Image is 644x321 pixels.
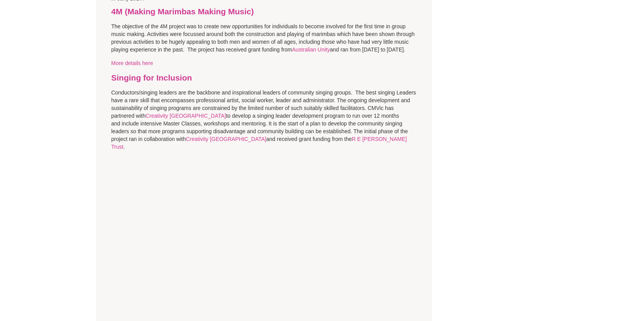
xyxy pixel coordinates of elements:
a: Australian Unity [292,46,330,53]
p: Conductors/singing leaders are the backbone and inspirational leaders of community singing groups... [111,89,417,151]
a: 4M (Making Marimbas Making Music) [111,7,254,16]
a: More details here [111,60,153,66]
a: R E [PERSON_NAME] Trust [111,136,407,150]
a: Creativity [GEOGRAPHIC_DATA] [145,113,226,119]
p: The objective of the 4M project was to create new opportunities for individuals to become involve... [111,22,417,53]
a: Creativity [GEOGRAPHIC_DATA] [186,136,266,142]
a: Singing for Inclusion [111,73,192,82]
